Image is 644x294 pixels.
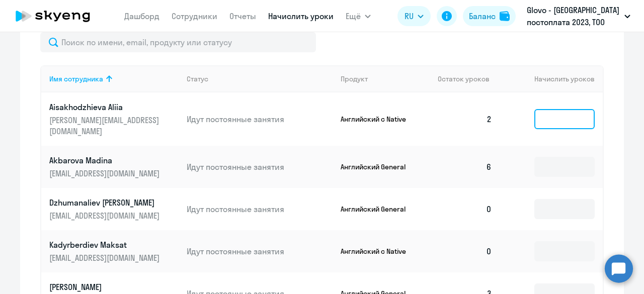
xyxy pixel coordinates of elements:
p: Английский General [341,162,416,171]
span: Остаток уроков [438,74,490,83]
th: Начислить уроков [500,65,603,92]
p: Kadyrberdiev Maksat [49,239,162,250]
p: Dzhumanaliev [PERSON_NAME] [49,197,162,208]
div: Продукт [341,74,430,83]
p: Akbarova Madina [49,155,162,166]
input: Поиск по имени, email, продукту или статусу [40,32,316,52]
div: Имя сотрудника [49,74,179,83]
button: Балансbalance [463,6,516,26]
a: Aisakhodzhieva Aliia[PERSON_NAME][EMAIL_ADDRESS][DOMAIN_NAME] [49,102,179,137]
p: Glovo - [GEOGRAPHIC_DATA] постоплата 2023, ТОО GLOVO [GEOGRAPHIC_DATA] [527,4,620,28]
a: Отчеты [229,11,256,21]
p: Английский с Native [341,247,416,256]
div: Остаток уроков [438,74,500,83]
div: Имя сотрудника [49,74,103,83]
a: Сотрудники [172,11,217,21]
p: Идут постоянные занятия [187,161,333,172]
a: Kadyrberdiev Maksat[EMAIL_ADDRESS][DOMAIN_NAME] [49,239,179,263]
p: [EMAIL_ADDRESS][DOMAIN_NAME] [49,168,162,179]
p: Идут постоянные занятия [187,204,333,215]
a: Dzhumanaliev [PERSON_NAME][EMAIL_ADDRESS][DOMAIN_NAME] [49,197,179,221]
p: [EMAIL_ADDRESS][DOMAIN_NAME] [49,210,162,221]
div: Баланс [469,10,496,22]
span: Ещё [346,10,361,22]
div: Продукт [341,74,368,83]
p: [EMAIL_ADDRESS][DOMAIN_NAME] [49,252,162,263]
img: balance [500,11,510,21]
button: Glovo - [GEOGRAPHIC_DATA] постоплата 2023, ТОО GLOVO [GEOGRAPHIC_DATA] [522,4,635,28]
div: Статус [187,74,208,83]
button: Ещё [346,6,371,26]
td: 2 [430,92,500,146]
a: Дашборд [124,11,159,21]
td: 0 [430,188,500,230]
td: 6 [430,146,500,188]
p: [PERSON_NAME] [49,281,162,292]
a: Akbarova Madina[EMAIL_ADDRESS][DOMAIN_NAME] [49,155,179,179]
p: [PERSON_NAME][EMAIL_ADDRESS][DOMAIN_NAME] [49,115,162,137]
a: Начислить уроки [268,11,334,21]
p: Идут постоянные занятия [187,246,333,257]
div: Статус [187,74,333,83]
button: RU [397,6,431,26]
p: Английский General [341,205,416,214]
p: Английский с Native [341,115,416,124]
span: RU [405,10,414,22]
p: Aisakhodzhieva Aliia [49,102,162,113]
td: 0 [430,230,500,272]
p: Идут постоянные занятия [187,114,333,125]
